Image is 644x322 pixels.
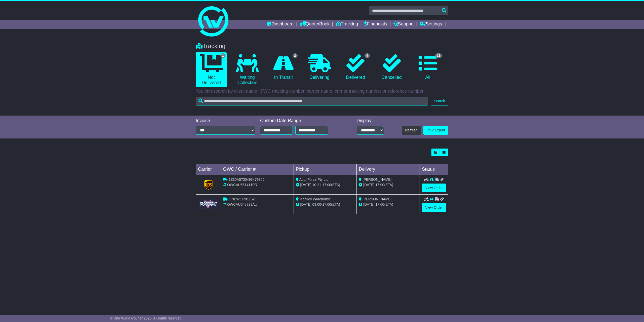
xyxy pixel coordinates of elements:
a: Tracking [336,20,358,29]
span: 2 [220,53,226,58]
span: 2 [293,53,298,58]
span: Auto Force Pty Ltd [299,177,329,182]
a: 11 All [412,52,443,82]
a: Settings [420,20,442,29]
button: Refresh [402,126,421,135]
span: [DATE] [363,202,374,206]
div: Tracking [193,43,451,50]
span: 9 [365,53,370,58]
div: - (ETA) [296,202,355,207]
span: 10:21 [312,183,321,187]
a: View Order [422,203,446,212]
a: View Order [422,184,446,192]
span: Monkey Warehouse [300,197,331,201]
a: Dashboard [267,20,294,29]
a: Waiting Collection [232,52,263,87]
span: 11 [435,53,442,58]
span: 1Z30A5730493479306 [229,177,264,182]
span: OWCAU651411PR [227,183,257,187]
span: 09:00 [312,202,321,206]
td: Delivery [357,164,420,175]
span: ONEWOR01162 [229,197,255,201]
a: 2 Not Delivered [196,52,227,87]
td: Carrier [196,164,221,175]
div: (ETA) [359,182,418,188]
a: CSV Export [423,126,448,135]
span: [DATE] [300,183,311,187]
div: - (ETA) [296,182,355,188]
a: 2 In Transit [268,52,299,82]
span: [DATE] [300,202,311,206]
a: Financials [364,20,387,29]
td: Status [420,164,448,175]
span: 17:00 [375,183,384,187]
a: Support [393,20,414,29]
a: 9 Delivered [340,52,371,82]
span: [PERSON_NAME] [363,197,391,201]
div: Custom Date Range [260,118,341,124]
span: © One World Courier 2025. All rights reserved. [110,316,183,320]
img: GetCarrierServiceLogo [204,180,213,190]
span: 17:00 [322,202,331,206]
span: [PERSON_NAME] [363,177,391,182]
span: OWCAU648723AU [227,202,257,206]
div: Display [357,118,384,124]
span: 17:00 [375,202,384,206]
td: Pickup [294,164,357,175]
p: You can search by client name, OWC tracking number, carrier name, carrier tracking number or refe... [196,89,448,94]
a: Quote/Book [300,20,330,29]
img: GetCarrierServiceLogo [199,199,218,209]
button: Search [431,97,448,105]
span: 17:00 [322,183,331,187]
span: [DATE] [363,183,374,187]
td: OWC / Carrier # [221,164,294,175]
a: Cancelled [376,52,407,82]
div: (ETA) [359,202,418,207]
a: Delivering [304,52,335,82]
div: Invoice [196,118,255,124]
